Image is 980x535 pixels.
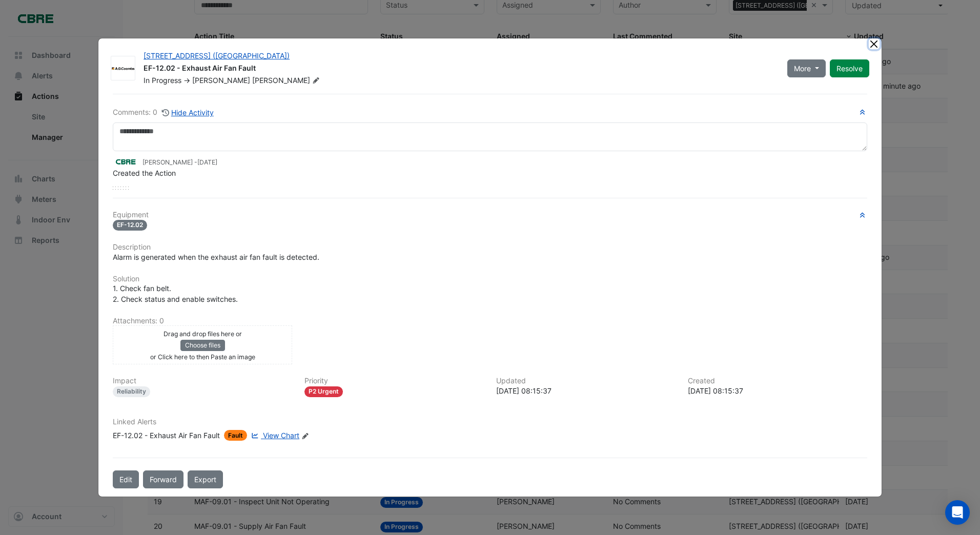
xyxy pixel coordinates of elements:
[144,63,775,75] div: EF-12.02 - Exhaust Air Fan Fault
[263,431,299,440] span: View Chart
[150,353,255,361] small: or Click here to then Paste an image
[688,385,867,396] div: [DATE] 08:15:37
[224,430,247,441] span: Fault
[787,59,826,77] button: More
[113,220,147,231] span: EF-12.02
[111,64,135,74] img: AG Coombs
[113,169,176,177] span: Created the Action
[143,470,183,488] button: Forward
[301,432,309,440] fa-icon: Edit Linked Alerts
[164,330,242,338] small: Drag and drop files here or
[113,243,867,252] h6: Description
[304,386,343,397] div: P2 Urgent
[113,418,867,426] h6: Linked Alerts
[688,377,867,385] h6: Created
[188,470,223,488] a: Export
[113,386,150,397] div: Reliability
[113,284,238,303] span: 1. Check fan belt. 2. Check status and enable switches.
[113,430,220,441] div: EF-12.02 - Exhaust Air Fan Fault
[180,340,225,351] button: Choose files
[197,158,217,166] span: 2025-09-30 08:15:37
[113,107,214,118] div: Comments: 0
[161,107,214,118] button: Hide Activity
[144,76,181,85] span: In Progress
[496,385,676,396] div: [DATE] 08:15:37
[142,158,217,167] small: [PERSON_NAME] -
[794,63,811,74] span: More
[192,76,250,85] span: [PERSON_NAME]
[249,430,299,441] a: View Chart
[496,377,676,385] h6: Updated
[869,38,880,49] button: Close
[144,51,290,60] a: [STREET_ADDRESS] ([GEOGRAPHIC_DATA])
[252,75,322,86] span: [PERSON_NAME]
[113,470,139,488] button: Edit
[113,253,319,261] span: Alarm is generated when the exhaust air fan fault is detected.
[830,59,869,77] button: Resolve
[113,317,867,325] h6: Attachments: 0
[113,211,867,219] h6: Equipment
[113,275,867,283] h6: Solution
[945,500,970,525] div: Open Intercom Messenger
[113,156,138,167] img: CBRE Charter Hall
[304,377,484,385] h6: Priority
[113,377,292,385] h6: Impact
[183,76,190,85] span: ->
